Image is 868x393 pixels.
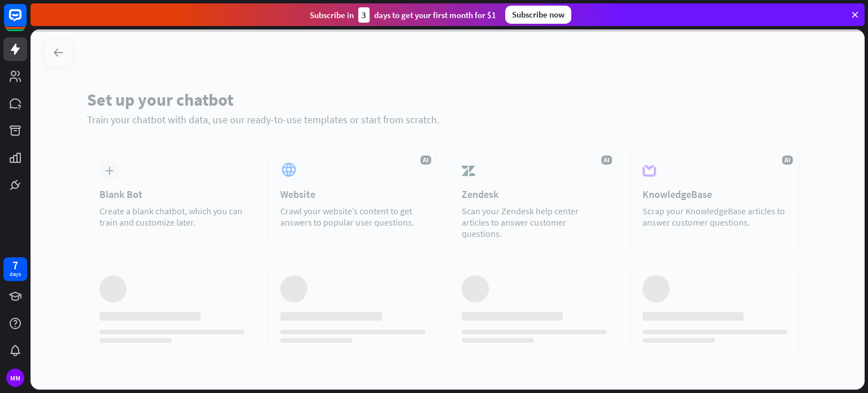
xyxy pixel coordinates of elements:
[12,260,18,270] div: 7
[3,257,27,281] a: 7 days
[358,7,370,23] div: 3
[310,7,496,23] div: Subscribe in days to get your first month for $1
[10,270,21,278] div: days
[6,369,24,387] div: MM
[505,6,571,24] div: Subscribe now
